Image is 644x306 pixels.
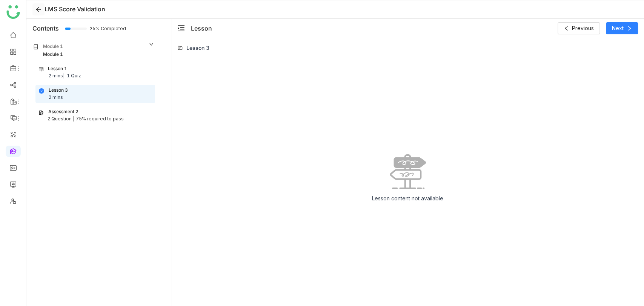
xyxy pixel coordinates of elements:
[90,26,99,31] span: 25% Completed
[76,115,124,123] div: 75% required to pass
[6,5,20,19] img: logo
[558,22,600,34] button: Previous
[43,43,63,50] div: Module 1
[48,115,74,123] div: 2 Question |
[177,25,185,32] button: menu-fold
[67,72,81,80] div: 1 Quiz
[186,44,209,52] div: Lesson 3
[32,24,59,33] div: Contents
[38,110,44,115] img: assessment.svg
[63,73,65,78] span: |
[612,24,624,32] span: Next
[49,87,68,94] div: Lesson 3
[177,45,183,51] img: lms-folder.svg
[606,22,638,34] button: Next
[49,94,63,101] div: 2 mins
[191,24,212,33] div: Lesson
[572,24,594,32] span: Previous
[366,189,449,208] div: Lesson content not available
[28,38,160,63] div: Module 1Module 1
[43,51,63,58] div: Module 1
[39,67,43,72] img: lesson.svg
[49,72,65,80] div: 2 mins
[390,154,426,189] img: No data
[45,5,105,13] span: LMS Score Validation
[48,108,78,115] div: Assessment 2
[48,65,67,72] div: Lesson 1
